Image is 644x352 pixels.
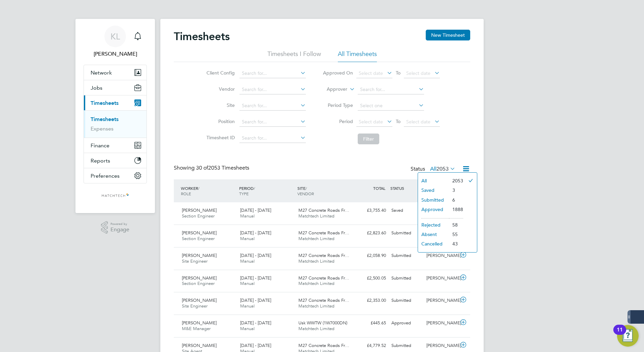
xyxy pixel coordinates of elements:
div: Submitted [389,228,424,239]
li: Rejected [418,220,449,230]
label: Period [323,118,353,124]
span: Network [91,69,112,76]
span: Finance [91,142,109,149]
div: Submitted [389,340,424,351]
span: M27 Concrete Roads Fr… [298,207,349,213]
span: M27 Concrete Roads Fr… [298,275,349,281]
span: Engage [110,227,129,233]
div: £4,779.52 [354,340,389,351]
span: 2053 [437,166,449,172]
input: Search for... [358,85,424,94]
span: [PERSON_NAME] [182,320,217,326]
span: Manual [240,236,255,241]
label: Client Config [204,70,235,76]
li: Absent [418,230,449,239]
span: / [198,185,199,191]
span: [DATE] - [DATE] [240,275,271,281]
input: Search for... [239,85,306,94]
div: PERIOD [237,182,296,200]
span: 2053 Timesheets [196,165,249,171]
span: Section Engineer [182,281,215,286]
li: 2053 [449,176,463,185]
label: Approver [317,86,347,93]
span: Manual [240,303,255,309]
span: [PERSON_NAME] [182,343,217,348]
span: [DATE] - [DATE] [240,320,271,326]
span: Preferences [91,173,120,179]
span: Manual [240,258,255,264]
span: Jobs [91,85,102,91]
span: Select date [406,119,430,125]
span: TOTAL [373,185,385,191]
span: 30 of [196,165,208,171]
li: All Timesheets [338,50,377,62]
a: Timesheets [91,116,119,122]
li: 43 [449,239,463,248]
li: Submitted [418,195,449,205]
span: Matchtech Limited [298,303,334,309]
div: Submitted [389,250,424,261]
label: Approved On [323,70,353,76]
img: matchtech-logo-retina.png [101,190,129,201]
li: 55 [449,230,463,239]
span: [DATE] - [DATE] [240,253,271,258]
span: Manual [240,326,255,331]
span: Manual [240,213,255,219]
span: To [394,117,402,126]
button: Reports [84,153,147,168]
span: VENDOR [297,191,314,196]
label: Period Type [323,102,353,108]
span: To [394,68,402,77]
div: Submitted [389,295,424,306]
span: [DATE] - [DATE] [240,207,271,213]
li: Approved [418,205,449,214]
span: Site Engineer [182,258,207,264]
span: Matchtech Limited [298,258,334,264]
span: Matchtech Limited [298,213,334,219]
span: Powered by [110,221,129,227]
span: Matchtech Limited [298,236,334,241]
li: 3 [449,185,463,195]
li: Saved [418,185,449,195]
span: Timesheets [91,100,119,106]
div: £2,353.00 [354,295,389,306]
span: [PERSON_NAME] [182,230,217,236]
div: [PERSON_NAME] [424,318,459,329]
button: Jobs [84,80,147,95]
div: £2,058.90 [354,250,389,261]
input: Search for... [239,101,306,111]
span: Select date [359,70,383,76]
input: Search for... [239,134,306,143]
nav: Main navigation [75,19,155,213]
input: Select one [358,101,424,111]
span: M27 Concrete Roads Fr… [298,253,349,258]
div: £2,823.60 [354,228,389,239]
span: / [254,185,255,191]
li: 1888 [449,205,463,214]
button: New Timesheet [426,30,470,40]
span: M&E Manager [182,326,211,331]
span: M27 Concrete Roads Fr… [298,343,349,348]
span: Matchtech Limited [298,281,334,286]
button: Finance [84,138,147,153]
div: £445.65 [354,318,389,329]
span: [PERSON_NAME] [182,253,217,258]
span: Section Engineer [182,213,215,219]
span: KL [110,32,120,41]
span: [DATE] - [DATE] [240,343,271,348]
div: Status [411,165,457,174]
span: Select date [406,70,430,76]
div: Submitted [389,273,424,284]
div: Showing [174,165,251,172]
div: £2,500.05 [354,273,389,284]
label: Vendor [204,86,235,92]
span: / [305,185,307,191]
div: WORKER [179,182,237,200]
span: Reports [91,157,110,164]
div: Saved [389,205,424,216]
span: [PERSON_NAME] [182,207,217,213]
li: Cancelled [418,239,449,248]
div: [PERSON_NAME] [424,250,459,261]
li: All [418,176,449,185]
div: STATUS [389,182,424,194]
